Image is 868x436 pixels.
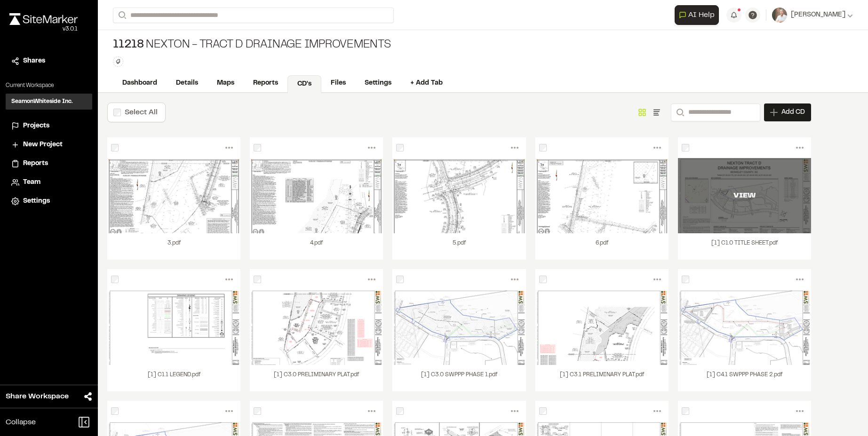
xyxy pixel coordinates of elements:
[113,56,123,67] button: Edit Tags
[6,391,69,402] span: Share Workspace
[113,38,144,53] span: 11218
[11,56,87,66] a: Shares
[675,5,719,25] button: Open AI Assistant
[9,25,78,33] div: Oh geez...please don't...
[355,74,401,92] a: Settings
[23,177,40,188] span: Team
[125,109,158,116] label: Select All
[392,365,526,391] div: [1] C3.0 SWPPP PHASE 1.pdf
[688,9,715,21] span: AI Help
[107,365,240,391] div: [1] C1.1 LEGEND.pdf
[113,8,130,23] button: Search
[113,38,391,53] div: Nexton - Tract D Drainage Improvements
[287,75,321,93] a: CD's
[401,74,452,92] a: + Add Tab
[250,233,383,260] div: 4.pdf
[250,365,383,391] div: [1] C3.0 PRELIMINARY PLAT.pdf
[23,159,48,169] span: Reports
[23,140,63,150] span: New Project
[392,233,526,260] div: 5.pdf
[321,74,355,92] a: Files
[671,103,688,121] button: Search
[791,10,845,20] span: [PERSON_NAME]
[113,74,167,92] a: Dashboard
[23,121,49,131] span: Projects
[11,97,73,106] h3: SeamonWhiteside Inc.
[678,233,811,260] div: [1] C1.0 TITLE SHEET.pdf
[167,74,207,92] a: Details
[535,365,669,391] div: [1] C3.1 PRELIMINARY PLAT.pdf
[535,233,669,260] div: 6.pdf
[675,5,723,25] div: Open AI Assistant
[6,81,92,90] p: Current Workspace
[772,8,853,23] button: [PERSON_NAME]
[11,196,87,206] a: Settings
[23,196,50,206] span: Settings
[107,233,240,260] div: 3.pdf
[678,190,811,201] div: VIEW
[11,140,87,150] a: New Project
[772,8,787,23] img: User
[6,417,36,428] span: Collapse
[244,74,287,92] a: Reports
[11,121,87,131] a: Projects
[11,177,87,188] a: Team
[781,108,805,117] span: Add CD
[207,74,244,92] a: Maps
[9,13,78,25] img: rebrand.png
[23,56,45,66] span: Shares
[678,365,811,391] div: [1] C4.1 SWPPP PHASE 2.pdf
[11,159,87,169] a: Reports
